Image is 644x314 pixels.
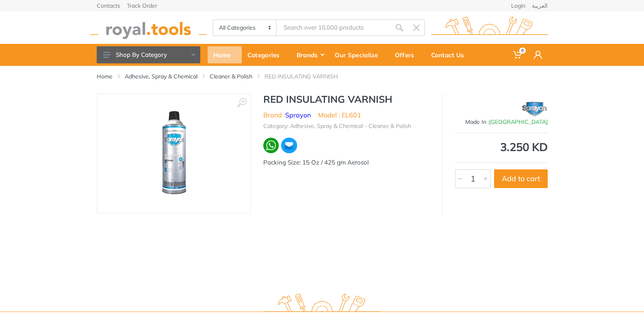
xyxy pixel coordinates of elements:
[265,72,350,80] li: RED INSULATING VARNISH
[263,122,411,130] li: Category: Adhesive, Spray & Chemical - Cleaner & Polish
[280,137,298,154] img: ma.webp
[125,72,197,80] a: Adhesive, Spray & Chemical
[263,110,311,120] li: Brand :
[97,46,200,63] button: Shop By Category
[329,46,389,63] div: Our Specialize
[425,46,475,63] div: Contact Us
[494,169,548,188] button: Add to cart
[318,110,361,120] li: Model : EL601
[138,108,210,199] img: Royal Tools - RED INSULATING VARNISH
[455,141,548,153] div: 3.250 KD
[431,17,548,39] img: royal.tools Logo
[210,72,252,80] a: Cleaner & Polish
[90,17,207,39] img: royal.tools Logo
[455,118,548,126] div: Made In :
[208,46,242,63] div: Home
[511,3,525,9] a: Login
[97,3,120,9] a: Contacts
[507,44,528,66] a: 0
[263,158,430,167] div: Packing Size: 15 Oz / 425 gm Aerosol
[291,46,329,63] div: Brands
[285,111,311,119] a: Sprayon
[242,46,291,63] div: Categories
[329,44,389,66] a: Our Specialize
[519,48,526,54] span: 0
[242,44,291,66] a: Categories
[208,44,242,66] a: Home
[263,138,279,154] img: wa.webp
[389,46,425,63] div: Offers
[489,118,548,126] span: [GEOGRAPHIC_DATA]
[97,72,548,80] nav: breadcrumb
[263,93,430,105] h1: RED INSULATING VARNISH
[522,97,548,118] img: Sprayon
[213,20,277,35] select: Category
[425,44,475,66] a: Contact Us
[532,3,548,9] a: العربية
[97,72,113,80] a: Home
[277,19,390,36] input: Site search
[389,44,425,66] a: Offers
[127,3,157,9] a: Track Order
